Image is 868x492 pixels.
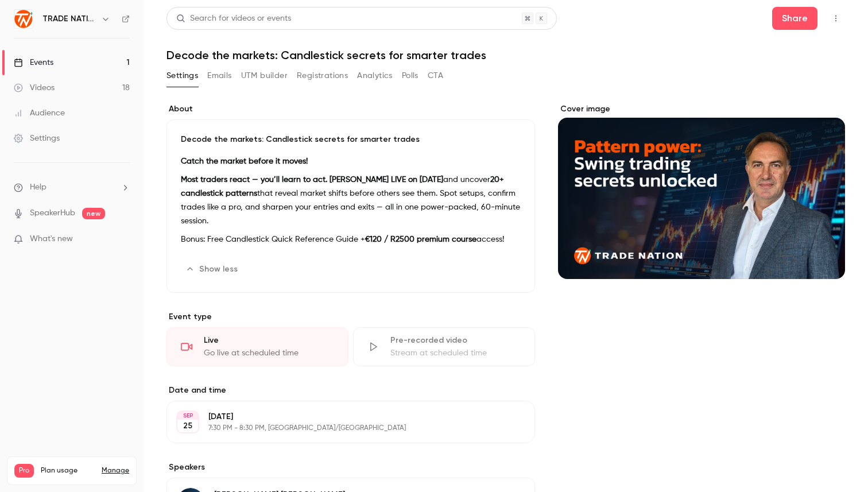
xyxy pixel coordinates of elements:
[14,181,130,193] li: help-dropdown-opener
[14,82,55,94] div: Videos
[42,13,96,25] h6: TRADE NATION
[353,327,535,366] div: Pre-recorded videoStream at scheduled time
[208,424,474,433] p: 7:30 PM - 8:30 PM, [GEOGRAPHIC_DATA]/[GEOGRAPHIC_DATA]
[177,412,198,420] div: SEP
[30,181,46,193] span: Help
[390,347,521,359] div: Stream at scheduled time
[82,208,105,219] span: new
[390,335,521,346] div: Pre-recorded video
[14,57,53,68] div: Events
[30,207,75,219] a: SpeakerHub
[166,67,198,85] button: Settings
[357,67,393,85] button: Analytics
[402,67,418,85] button: Polls
[14,107,65,119] div: Audience
[102,466,129,475] a: Manage
[116,234,130,245] iframe: Noticeable Trigger
[181,260,245,278] button: Show less
[204,347,334,359] div: Go live at scheduled time
[428,67,443,85] button: CTA
[558,103,845,279] section: Cover image
[181,157,308,165] strong: Catch the market before it moves!
[166,462,535,473] label: Speakers
[166,385,535,396] label: Date and time
[166,48,845,62] h1: Decode the markets: Candlestick secrets for smarter trades
[166,327,348,366] div: LiveGo live at scheduled time
[208,411,474,423] p: [DATE]
[41,466,95,475] span: Plan usage
[772,7,817,30] button: Share
[181,173,521,228] p: and uncover that reveal market shifts before others see them. Spot setups, confirm trades like a ...
[297,67,348,85] button: Registrations
[204,335,334,346] div: Live
[365,235,476,243] strong: €120 / R2500 premium course
[181,233,521,246] p: Bonus: Free Candlestick Quick Reference Guide + access!
[14,10,33,28] img: TRADE NATION
[181,176,443,184] strong: Most traders react — you’ll learn to act. [PERSON_NAME] LIVE on [DATE]
[558,103,845,115] label: Cover image
[207,67,231,85] button: Emails
[30,233,73,245] span: What's new
[14,464,34,478] span: Pro
[181,134,521,145] p: Decode the markets: Candlestick secrets for smarter trades
[176,13,291,25] div: Search for videos or events
[183,420,192,432] p: 25
[241,67,288,85] button: UTM builder
[14,133,60,144] div: Settings
[166,103,535,115] label: About
[166,311,535,323] p: Event type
